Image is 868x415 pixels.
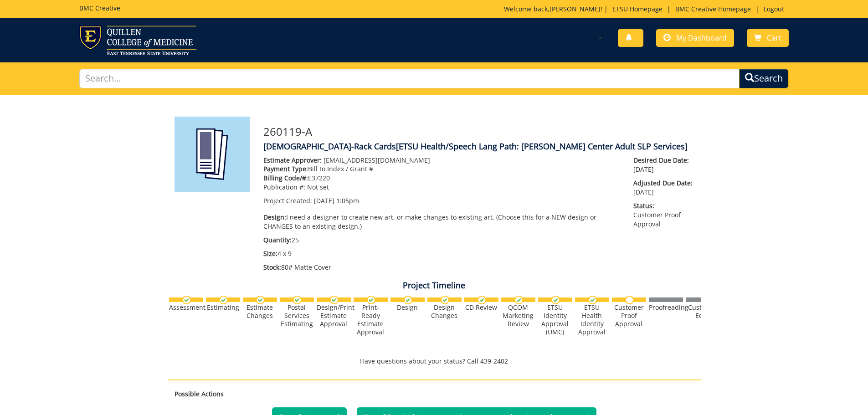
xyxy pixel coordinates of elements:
[314,196,359,205] span: [DATE] 1:05pm
[263,249,277,258] span: Size:
[588,296,597,304] img: checkmark
[219,296,228,304] img: checkmark
[633,201,693,210] span: Status:
[625,296,634,304] img: no
[263,236,292,244] span: Quantity:
[263,142,694,151] h4: [DEMOGRAPHIC_DATA]-Rack Cards
[263,164,308,173] span: Payment Type:
[390,303,425,312] div: Design
[464,303,498,312] div: CD Review
[263,156,620,165] p: [EMAIL_ADDRESS][DOMAIN_NAME]
[608,5,667,13] a: ETSU Homepage
[633,179,693,197] p: [DATE]
[263,183,305,191] span: Publication #:
[280,303,314,328] div: Postal Services Estimating
[656,29,734,47] a: My Dashboard
[263,263,281,272] span: Stock:
[427,303,462,320] div: Design Changes
[256,296,265,304] img: checkmark
[671,5,755,13] a: BMC Creative Homepage
[263,213,286,221] span: Design:
[633,156,693,174] p: [DATE]
[182,296,191,304] img: checkmark
[307,183,329,191] span: Not set
[612,303,646,328] div: Customer Proof Approval
[263,213,620,231] p: I need a designer to create new art, or make changes to existing art. (Choose this for a NEW desi...
[514,296,523,304] img: checkmark
[79,26,196,55] img: ETSU logo
[759,5,789,13] a: Logout
[263,196,312,205] span: Project Created:
[649,303,683,312] div: Proofreading
[633,201,693,229] p: Customer Proof Approval
[504,5,789,14] p: Welcome back, ! | | |
[243,303,277,320] div: Estimate Changes
[686,303,720,320] div: Customer Edits
[169,303,203,312] div: Assessment
[263,156,322,164] span: Estimate Approver:
[354,303,388,336] div: Print-Ready Estimate Approval
[263,263,620,272] p: 80# Matte Cover
[396,141,688,152] span: [ETSU Health/Speech Lang Path: [PERSON_NAME] Center Adult SLP Services]
[175,389,224,398] strong: Possible Actions
[79,5,120,11] h5: BMC Creative
[551,296,560,304] img: checkmark
[79,69,740,88] input: Search...
[263,174,308,182] span: Billing Code/#:
[263,126,694,138] h3: 260119-A
[767,33,781,43] span: Cart
[633,156,693,165] span: Desired Due Date:
[367,296,375,304] img: checkmark
[538,303,572,336] div: ETSU Identity Approval (UMC)
[293,296,302,304] img: checkmark
[575,303,609,336] div: ETSU Health Identity Approval
[633,179,693,188] span: Adjusted Due Date:
[404,296,412,304] img: checkmark
[330,296,339,304] img: checkmark
[676,33,727,43] span: My Dashboard
[263,164,620,174] p: Bill to Index / Grant #
[747,29,789,47] a: Cart
[175,117,250,192] img: Product featured image
[168,357,701,366] p: Have questions about your status? Call 439-2402
[739,69,789,88] button: Search
[168,281,701,290] h4: Project Timeline
[317,303,351,328] div: Design/Print Estimate Approval
[206,303,240,312] div: Estimating
[550,5,601,13] a: [PERSON_NAME]
[263,174,620,183] p: E37220
[263,236,620,245] p: 25
[501,303,535,328] div: QCOM Marketing Review
[441,296,449,304] img: checkmark
[478,296,486,304] img: checkmark
[263,249,620,258] p: 4 x 9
